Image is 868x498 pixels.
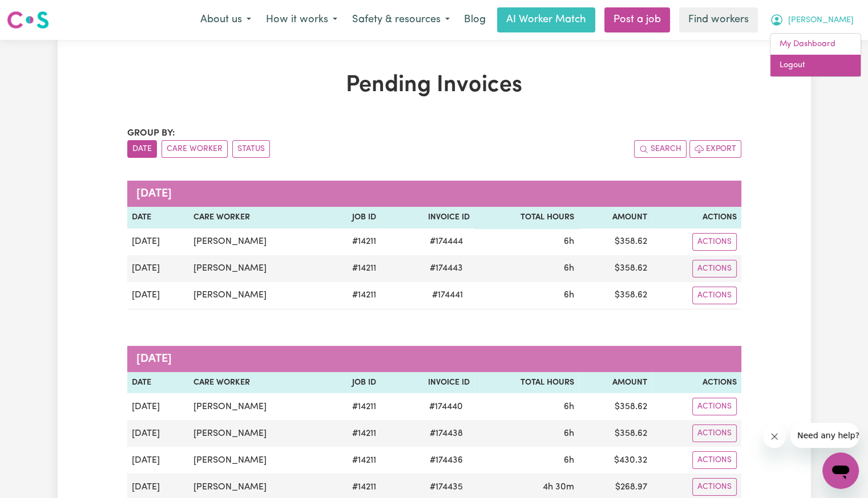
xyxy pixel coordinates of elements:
[189,372,325,394] th: Care Worker
[474,372,579,394] th: Total Hours
[692,424,737,442] button: Actions
[652,372,741,394] th: Actions
[692,287,737,304] button: Actions
[189,393,325,420] td: [PERSON_NAME]
[692,451,737,469] button: Actions
[579,228,652,255] td: $ 358.62
[579,372,652,394] th: Amount
[127,282,189,309] td: [DATE]
[579,282,652,309] td: $ 358.62
[127,420,189,447] td: [DATE]
[193,8,259,32] button: About us
[422,400,470,414] span: # 174440
[457,7,492,32] a: Blog
[770,34,861,55] a: My Dashboard
[189,447,325,473] td: [PERSON_NAME]
[790,423,859,448] iframe: Message from company
[543,483,574,492] span: 4 hours 30 minutes
[7,7,49,33] a: Careseekers logo
[564,402,574,411] span: 6 hours
[326,228,381,255] td: # 14211
[770,55,861,76] a: Logout
[127,181,741,207] caption: [DATE]
[604,7,670,32] a: Post a job
[579,420,652,447] td: $ 358.62
[232,140,270,158] button: sort invoices by paid status
[497,7,595,32] a: AI Worker Match
[788,14,854,27] span: [PERSON_NAME]
[425,288,469,302] span: # 174441
[822,452,859,489] iframe: Button to launch messaging window
[679,7,758,32] a: Find workers
[422,262,469,275] span: # 174443
[345,8,457,32] button: Safety & resources
[692,478,737,496] button: Actions
[127,140,157,158] button: sort invoices by date
[127,129,175,138] span: Group by:
[189,207,326,228] th: Care Worker
[326,207,381,228] th: Job ID
[189,228,326,255] td: [PERSON_NAME]
[127,346,741,372] caption: [DATE]
[422,235,469,248] span: # 174444
[689,140,741,158] button: Export
[189,255,326,282] td: [PERSON_NAME]
[423,427,470,440] span: # 174438
[579,207,652,228] th: Amount
[7,8,69,17] span: Need any help?
[326,282,381,309] td: # 14211
[564,456,574,465] span: 6 hours
[579,255,652,282] td: $ 358.62
[127,228,189,255] td: [DATE]
[127,393,189,420] td: [DATE]
[127,372,189,394] th: Date
[579,447,652,473] td: $ 430.32
[564,291,574,300] span: 6 hours
[564,264,574,273] span: 6 hours
[326,255,381,282] td: # 14211
[259,8,345,32] button: How it works
[762,8,861,32] button: My Account
[692,260,737,277] button: Actions
[423,480,470,494] span: # 174435
[474,207,578,228] th: Total Hours
[564,429,574,438] span: 6 hours
[692,233,737,251] button: Actions
[189,420,325,447] td: [PERSON_NAME]
[692,398,737,415] button: Actions
[127,72,741,99] h1: Pending Invoices
[579,393,652,420] td: $ 358.62
[127,207,189,228] th: Date
[564,237,574,246] span: 6 hours
[7,10,49,30] img: Careseekers logo
[423,454,470,467] span: # 174436
[189,282,326,309] td: [PERSON_NAME]
[381,207,474,228] th: Invoice ID
[325,372,380,394] th: Job ID
[652,207,741,228] th: Actions
[127,255,189,282] td: [DATE]
[127,447,189,473] td: [DATE]
[325,447,380,473] td: # 14211
[325,393,380,420] td: # 14211
[634,140,687,158] button: Search
[381,372,475,394] th: Invoice ID
[763,425,786,448] iframe: Close message
[770,33,861,77] div: My Account
[162,140,228,158] button: sort invoices by care worker
[325,420,380,447] td: # 14211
